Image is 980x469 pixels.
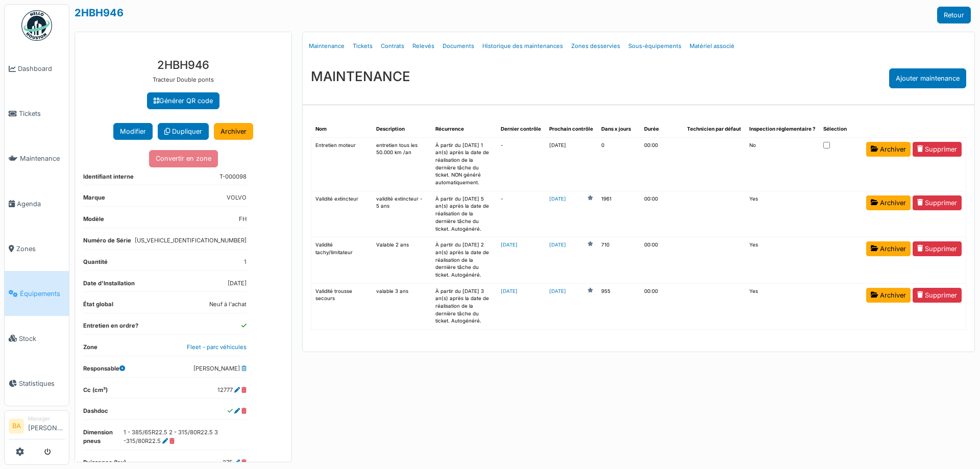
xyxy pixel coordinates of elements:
[83,428,124,450] dt: Dimension pneus
[244,258,247,266] dd: 1
[9,418,24,434] li: BA
[113,123,153,140] button: Modifier
[158,123,209,140] a: Dupliquer
[5,136,69,181] a: Maintenance
[819,121,862,137] th: Sélection
[501,242,518,248] a: [DATE]
[5,316,69,361] a: Stock
[83,343,97,356] dt: Zone
[431,237,497,283] td: À partir du [DATE] 2 an(s) après la date de réalisation de la dernière tâche du ticket. Autogénéré.
[16,244,65,254] span: Zones
[147,92,219,109] a: Générer QR code
[193,364,247,373] dd: [PERSON_NAME]
[431,137,497,191] td: À partir du [DATE] 1 an(s) après la date de réalisation de la dernière tâche du ticket. NON génér...
[372,121,431,137] th: Description
[311,191,373,237] td: Validité extincteur
[5,226,69,271] a: Zones
[83,172,134,185] dt: Identifiant interne
[913,241,962,256] a: Supprimer
[640,137,683,191] td: 00:00
[597,283,640,329] td: 955
[311,283,373,329] td: Validité trousse secours
[889,68,966,88] div: Ajouter maintenance
[497,137,545,191] td: -
[305,34,349,58] a: Maintenance
[223,458,247,467] dd: 375
[685,34,739,58] a: Matériel associé
[431,283,497,329] td: À partir du [DATE] 3 an(s) après la date de réalisation de la dernière tâche du ticket. Autogénéré.
[83,300,113,313] dt: État global
[597,237,640,283] td: 710
[5,91,69,136] a: Tickets
[377,34,408,58] a: Contrats
[83,322,138,334] dt: Entretien en ordre?
[20,289,65,299] span: Équipements
[83,236,131,249] dt: Numéro de Série
[640,121,683,137] th: Durée
[549,195,566,203] a: [DATE]
[227,193,247,202] dd: VOLVO
[913,142,962,157] a: Supprimer
[372,137,431,191] td: entretien tous les 50.000 km /an
[545,137,597,191] td: [DATE]
[311,121,373,137] th: Nom
[83,58,283,71] h3: 2HBH946
[19,334,65,343] span: Stock
[545,121,597,137] th: Prochain contrôle
[408,34,438,58] a: Relevés
[5,361,69,406] a: Statistiques
[219,172,247,181] dd: T-000098
[567,34,624,58] a: Zones desservies
[549,241,566,249] a: [DATE]
[124,428,247,446] dd: 1 - 385/65R22.5 2 - 315/80R22.5 3 -315/80R22.5
[438,34,478,58] a: Documents
[187,343,247,351] a: Fleet - parc véhicules
[18,64,65,73] span: Dashboard
[83,364,125,377] dt: Responsable
[217,386,247,394] dd: 12777
[214,123,253,140] a: Archiver
[83,215,104,228] dt: Modèle
[83,258,108,270] dt: Quantité
[431,191,497,237] td: À partir du [DATE] 5 an(s) après la date de réalisation de la dernière tâche du ticket. Autogénéré.
[866,288,911,303] a: Archiver
[228,279,247,288] dd: [DATE]
[83,279,135,292] dt: Date d'Installation
[83,386,108,399] dt: Cc (cm³)
[28,415,65,423] div: Manager
[372,283,431,329] td: valable 3 ans
[9,415,65,439] a: BA Manager[PERSON_NAME]
[683,121,745,137] th: Technicien par défaut
[501,288,518,294] a: [DATE]
[209,300,247,309] dd: Neuf à l'achat
[866,195,911,210] a: Archiver
[497,121,545,137] th: Dernier contrôle
[597,121,640,137] th: Dans x jours
[749,242,758,248] span: translation missing: fr.shared.yes
[749,196,758,202] span: translation missing: fr.shared.yes
[749,142,756,148] span: translation missing: fr.shared.no
[749,288,758,294] span: translation missing: fr.shared.yes
[597,191,640,237] td: 1961
[75,7,124,19] a: 2HBH946
[640,237,683,283] td: 00:00
[311,137,373,191] td: Entretien moteur
[640,283,683,329] td: 00:00
[745,121,819,137] th: Inspection réglementaire ?
[913,195,962,210] a: Supprimer
[311,237,373,283] td: Validité tachy/limitateur
[913,288,962,303] a: Supprimer
[372,237,431,283] td: Valable 2 ans
[21,10,52,41] img: Badge_color-CXgf-gQk.svg
[135,236,247,245] dd: [US_VEHICLE_IDENTIFICATION_NUMBER]
[349,34,377,58] a: Tickets
[866,241,911,256] a: Archiver
[640,191,683,237] td: 00:00
[597,137,640,191] td: 0
[19,379,65,388] span: Statistiques
[19,109,65,118] span: Tickets
[937,7,971,23] a: Retour
[311,68,410,84] h3: MAINTENANCE
[497,191,545,237] td: -
[239,215,247,224] dd: FH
